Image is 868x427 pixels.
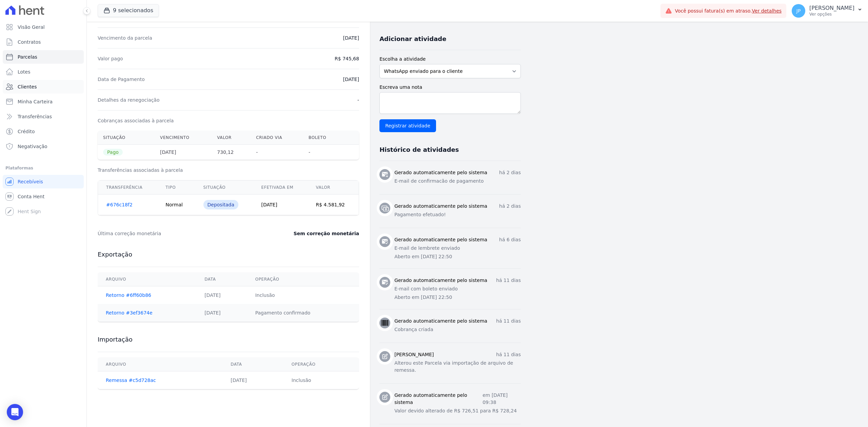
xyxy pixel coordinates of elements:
input: Registrar atividade [379,119,436,132]
dd: [DATE] [343,35,359,41]
p: [PERSON_NAME] [809,5,854,12]
h3: Importação [98,335,359,344]
div: Depositada [203,200,239,209]
span: Pago [103,149,123,156]
label: Escreva uma nota [379,84,521,91]
h3: Gerado automaticamente pelo sistema [394,392,482,406]
span: Conta Hent [18,193,44,200]
p: há 2 dias [499,203,521,210]
th: Transferência [98,181,158,195]
a: #676c18f2 [106,202,133,207]
th: Situação [98,131,155,145]
th: 730,12 [212,145,251,160]
a: Visão Geral [3,20,84,34]
p: Alterou este Parcela via importação de arquivo de remessa. [394,360,521,374]
p: Valor devido alterado de R$ 726,51 para R$ 728,24 [394,407,521,414]
p: Pagamento efetuado! [394,211,521,218]
h3: [PERSON_NAME] [394,351,434,358]
a: Retorno #3ef3674e [106,310,153,316]
th: Arquivo [98,272,196,286]
h3: Gerado automaticamente pelo sistema [394,236,487,243]
p: Ver opções [809,12,854,17]
a: Ver detalhes [752,8,782,14]
h3: Exportação [98,250,359,259]
dt: Última correção monetária [98,230,252,237]
a: Remessa #c5d728ac [106,378,156,383]
th: Situação [195,181,253,195]
h3: Gerado automaticamente pelo sistema [394,203,487,210]
th: Operação [247,272,359,286]
th: Valor [212,131,251,145]
th: Arquivo [98,358,222,371]
dt: Data de Pagamento [98,76,145,83]
p: há 11 dias [496,351,521,358]
span: Minha Carteira [18,98,53,105]
th: [DATE] [155,145,212,160]
td: Pagamento confirmado [247,304,359,322]
a: Lotes [3,65,84,79]
a: Clientes [3,80,84,94]
th: Data [222,358,283,371]
a: Recebíveis [3,175,84,188]
p: E-mail com boleto enviado [394,285,521,292]
td: R$ 4.581,92 [308,195,359,215]
p: há 11 dias [496,277,521,284]
span: Recebíveis [18,178,43,185]
a: Parcelas [3,50,84,64]
span: Negativação [18,143,47,150]
a: Minha Carteira [3,95,84,108]
a: Negativação [3,140,84,153]
th: Tipo [157,181,195,195]
h3: Gerado automaticamente pelo sistema [394,277,487,284]
th: Operação [283,358,359,371]
p: Cobrança criada [394,326,521,333]
span: Contratos [18,39,41,45]
span: Crédito [18,128,35,135]
button: 9 selecionados [98,4,159,17]
span: Lotes [18,68,31,75]
td: [DATE] [196,304,247,322]
dt: Valor pago [98,55,123,62]
p: há 2 dias [499,169,521,176]
div: Open Intercom Messenger [7,404,23,420]
dt: Cobranças associadas à parcela [98,117,174,124]
h3: Transferências associadas à parcela [98,167,359,174]
td: Inclusão [247,286,359,304]
button: JP [PERSON_NAME] Ver opções [786,1,868,20]
dd: - [357,97,359,103]
dd: Sem correção monetária [294,230,359,237]
span: Você possui fatura(s) em atraso. [675,7,782,15]
span: Parcelas [18,54,37,60]
p: Aberto em [DATE] 22:50 [394,253,521,260]
td: Normal [157,195,195,215]
dt: Vencimento da parcela [98,35,152,41]
p: Aberto em [DATE] 22:50 [394,294,521,301]
th: Vencimento [155,131,212,145]
h3: Gerado automaticamente pelo sistema [394,169,487,176]
a: Retorno #6ff60b86 [106,292,151,298]
label: Escolha a atividade [379,56,521,63]
a: Transferências [3,110,84,123]
h3: Gerado automaticamente pelo sistema [394,318,487,325]
th: Valor [308,181,359,195]
a: Contratos [3,35,84,49]
p: em [DATE] 09:38 [482,392,521,406]
p: há 11 dias [496,318,521,325]
a: Crédito [3,125,84,138]
span: Transferências [18,113,52,120]
span: Clientes [18,83,37,90]
dt: Detalhes da renegociação [98,97,160,103]
div: Plataformas [5,164,81,172]
th: - [303,145,344,160]
th: Data [196,272,247,286]
th: - [251,145,303,160]
p: há 6 dias [499,236,521,243]
dd: R$ 745,68 [335,55,359,62]
td: [DATE] [222,371,283,389]
th: Efetivada em [253,181,308,195]
p: E-mail de confirmacão de pagamento [394,178,521,185]
th: Criado via [251,131,303,145]
th: Boleto [303,131,344,145]
dd: [DATE] [343,76,359,83]
span: JP [796,8,801,13]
